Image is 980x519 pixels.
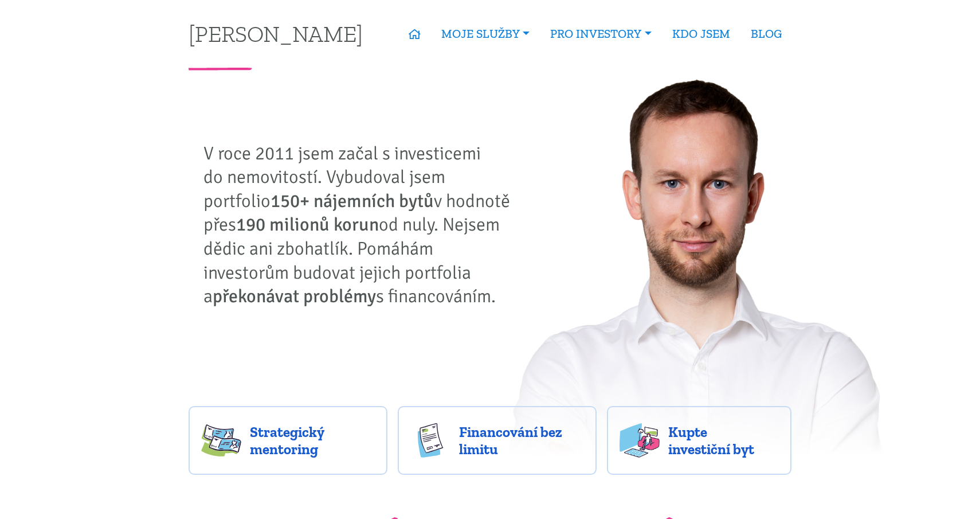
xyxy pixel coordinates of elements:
img: flats [620,423,660,458]
a: PRO INVESTORY [540,21,661,47]
a: KDO JSEM [662,21,740,47]
a: BLOG [740,21,792,47]
img: finance [410,423,450,458]
a: [PERSON_NAME] [189,22,363,45]
strong: 190 milionů korun [236,213,379,236]
a: Strategický mentoring [189,406,387,475]
a: MOJE SLUŽBY [431,21,540,47]
p: V roce 2011 jsem začal s investicemi do nemovitostí. Vybudoval jsem portfolio v hodnotě přes od n... [203,142,519,309]
a: Financování bez limitu [398,406,597,475]
span: Strategický mentoring [250,423,375,458]
strong: překonávat problémy [213,285,376,307]
img: strategy [201,423,241,458]
strong: 150+ nájemních bytů [271,190,434,212]
a: Kupte investiční byt [607,406,792,475]
span: Financování bez limitu [459,423,584,458]
span: Kupte investiční byt [668,423,779,458]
